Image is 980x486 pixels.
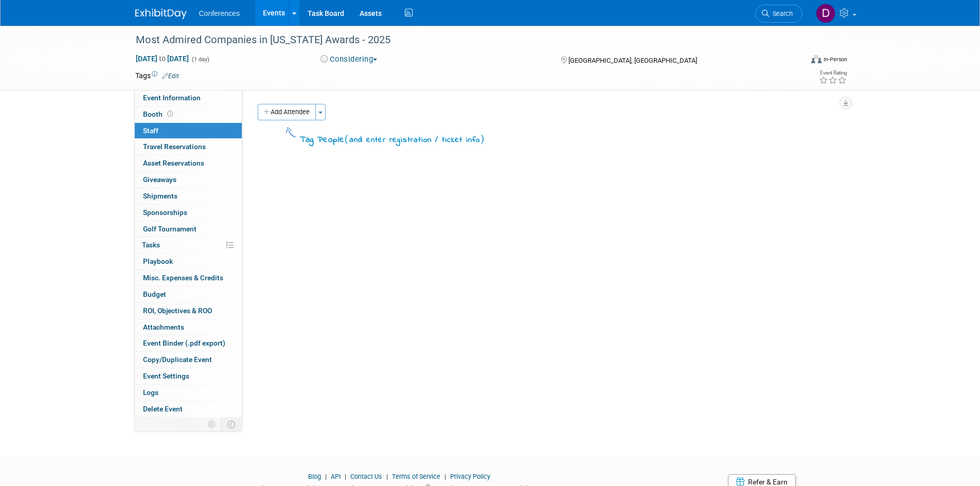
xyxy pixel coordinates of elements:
[308,473,321,480] a: Blog
[135,254,242,269] a: Playbook
[203,418,221,431] td: Personalize Event Tab Strip
[221,418,242,431] td: Toggle Event Tabs
[384,473,390,480] span: |
[143,192,177,200] span: Shipments
[135,123,242,139] a: Staff
[162,73,179,80] a: Edit
[135,90,242,106] a: Event Information
[135,106,242,122] a: Booth
[191,56,209,63] span: (1 day)
[142,241,160,249] span: Tasks
[568,57,697,64] span: [GEOGRAPHIC_DATA], [GEOGRAPHIC_DATA]
[135,205,242,221] a: Sponsorships
[143,225,197,233] span: Golf Tournament
[143,323,184,331] span: Attachments
[442,473,449,480] span: |
[392,473,440,480] a: Terms of Service
[199,9,240,17] span: Conferences
[135,9,187,19] img: ExhibitDay
[811,55,822,63] img: Format-Inperson.png
[135,54,189,63] span: [DATE] [DATE]
[143,159,204,167] span: Asset Reservations
[135,70,179,81] td: Tags
[143,339,225,347] span: Event Binder (.pdf export)
[135,385,242,401] a: Logs
[331,473,341,480] a: API
[323,473,329,480] span: |
[342,473,349,480] span: |
[480,134,485,144] span: )
[143,127,158,135] span: Staff
[349,134,480,146] span: and enter registration / ticket info
[816,4,835,23] img: Diane Arabia
[143,274,223,282] span: Misc. Expenses & Credits
[165,110,175,118] span: Booth not reserved yet
[135,172,242,188] a: Giveaways
[143,175,176,184] span: Giveaways
[755,5,803,23] a: Search
[350,473,382,480] a: Contact Us
[135,155,242,171] a: Asset Reservations
[135,368,242,384] a: Event Settings
[135,237,242,253] a: Tasks
[143,110,175,118] span: Booth
[143,142,206,151] span: Travel Reservations
[258,104,316,120] button: Add Attendee
[135,319,242,335] a: Attachments
[143,208,187,217] span: Sponsorships
[345,134,349,144] span: (
[742,53,848,69] div: Event Format
[143,355,212,364] span: Copy/Duplicate Event
[143,94,201,102] span: Event Information
[135,352,242,368] a: Copy/Duplicate Event
[135,221,242,237] a: Golf Tournament
[143,372,189,380] span: Event Settings
[300,133,485,147] div: Tag People
[135,286,242,302] a: Budget
[135,270,242,286] a: Misc. Expenses & Credits
[143,307,212,315] span: ROI, Objectives & ROO
[769,10,793,17] span: Search
[135,335,242,351] a: Event Binder (.pdf export)
[450,473,490,480] a: Privacy Policy
[157,55,167,63] span: to
[135,188,242,204] a: Shipments
[132,31,787,49] div: Most Admired Companies in [US_STATE] Awards - 2025
[143,290,166,298] span: Budget
[823,56,847,63] div: In-Person
[135,303,242,319] a: ROI, Objectives & ROO
[819,70,847,76] div: Event Rating
[143,405,183,413] span: Delete Event
[135,139,242,155] a: Travel Reservations
[317,54,381,65] button: Considering
[143,257,173,265] span: Playbook
[143,388,158,397] span: Logs
[135,401,242,417] a: Delete Event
